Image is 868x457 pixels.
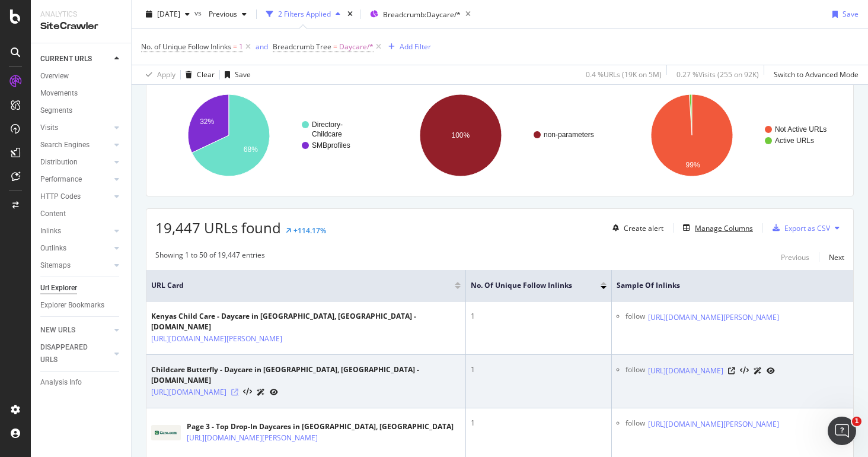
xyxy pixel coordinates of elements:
[40,191,81,203] div: HTTP Codes
[471,364,607,375] div: 1
[40,324,111,337] a: NEW URLS
[40,173,82,186] div: Performance
[829,250,844,264] button: Next
[40,376,82,389] div: Analysis Info
[194,8,204,18] span: vs
[244,145,258,154] text: 68%
[40,208,66,220] div: Content
[40,259,111,272] a: Sitemaps
[157,69,175,80] div: Apply
[40,70,123,82] a: Overview
[387,84,610,187] svg: A chart.
[728,367,735,375] a: Visit Online Page
[40,104,72,117] div: Segments
[151,386,226,398] a: [URL][DOMAIN_NAME]
[626,364,645,377] div: follow
[40,191,111,203] a: HTTP Codes
[383,9,461,20] span: Breadcrumb: Daycare/*
[243,388,252,396] button: View HTML Source
[624,223,663,233] div: Create alert
[40,9,122,20] div: Analytics
[40,259,71,272] div: Sitemaps
[151,311,461,332] div: Kenyas Child Care - Daycare in [GEOGRAPHIC_DATA], [GEOGRAPHIC_DATA] - [DOMAIN_NAME]
[151,425,181,440] img: main image
[187,432,318,444] a: [URL][DOMAIN_NAME][PERSON_NAME]
[40,282,123,294] a: Url Explorer
[40,225,111,237] a: Inlinks
[333,42,337,52] span: =
[40,242,66,255] div: Outlinks
[40,70,69,82] div: Overview
[686,161,700,169] text: 99%
[471,280,583,291] span: No. of Unique Follow Inlinks
[40,156,78,169] div: Distribution
[40,139,90,151] div: Search Engines
[40,299,104,312] div: Explorer Bookmarks
[40,376,123,389] a: Analysis Info
[471,311,607,322] div: 1
[235,69,251,80] div: Save
[769,65,859,84] button: Switch to Advanced Mode
[648,365,723,377] a: [URL][DOMAIN_NAME]
[40,242,111,255] a: Outlinks
[261,5,345,24] button: 2 Filters Applied
[273,42,331,52] span: Breadcrumb Tree
[451,131,470,139] text: 100%
[40,53,111,65] a: CURRENT URLS
[648,418,779,430] a: [URL][DOMAIN_NAME][PERSON_NAME]
[231,389,238,396] a: Visit Online Page
[40,87,78,100] div: Movements
[544,131,594,139] text: non-parameters
[141,65,175,84] button: Apply
[256,42,268,52] div: and
[608,218,663,237] button: Create alert
[740,367,749,375] button: View HTML Source
[200,118,214,126] text: 32%
[768,218,830,237] button: Export as CSV
[618,84,841,187] svg: A chart.
[204,5,251,24] button: Previous
[471,418,607,429] div: 1
[339,39,374,55] span: Daycare/*
[695,223,753,233] div: Manage Columns
[829,252,844,262] div: Next
[781,250,809,264] button: Previous
[141,42,231,52] span: No. of Unique Follow Inlinks
[197,69,215,80] div: Clear
[775,125,826,134] text: Not Active URLs
[151,364,461,386] div: Childcare Butterfly - Daycare in [GEOGRAPHIC_DATA], [GEOGRAPHIC_DATA] - [DOMAIN_NAME]
[40,225,61,237] div: Inlinks
[278,9,331,19] div: 2 Filters Applied
[40,282,77,294] div: Url Explorer
[784,223,830,233] div: Export as CSV
[754,364,762,377] a: AI Url Details
[365,5,461,24] button: Breadcrumb:Daycare/*
[852,417,861,426] span: 1
[40,122,111,134] a: Visits
[40,139,111,151] a: Search Engines
[151,280,452,291] span: URL Card
[828,5,859,24] button: Save
[155,84,378,187] svg: A chart.
[586,69,662,80] div: 0.4 % URLs ( 19K on 5M )
[40,299,123,312] a: Explorer Bookmarks
[233,42,237,52] span: =
[40,122,58,134] div: Visits
[40,20,122,33] div: SiteCrawler
[151,333,282,345] a: [URL][DOMAIN_NAME][PERSON_NAME]
[626,311,645,323] div: follow
[155,250,265,264] div: Showing 1 to 50 of 19,447 entries
[187,421,454,432] div: Page 3 - Top Drop-In Daycares in [GEOGRAPHIC_DATA], [GEOGRAPHIC_DATA]
[40,156,111,169] a: Distribution
[40,87,123,100] a: Movements
[345,8,355,20] div: times
[204,9,237,19] span: Previous
[40,324,75,337] div: NEW URLS
[767,364,775,377] a: URL Inspection
[257,386,265,398] a: AI Url Details
[40,208,123,220] a: Content
[157,9,180,19] span: 2025 Sep. 1st
[40,53,92,65] div: CURRENT URLS
[626,418,645,430] div: follow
